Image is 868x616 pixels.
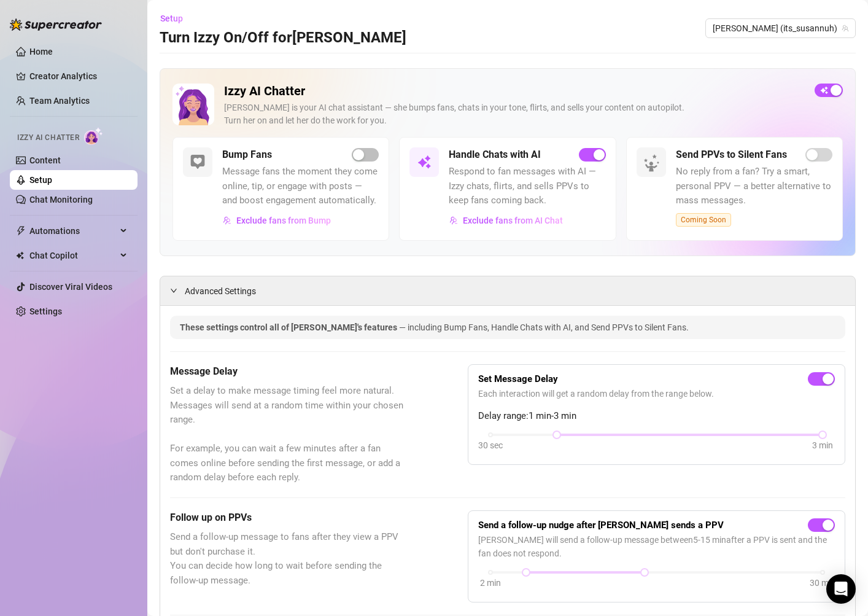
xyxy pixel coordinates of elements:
h5: Message Delay [170,364,406,379]
div: [PERSON_NAME] is your AI chat assistant — she bumps fans, chats in your tone, flirts, and sells y... [224,101,805,127]
span: team [842,25,849,32]
a: Home [29,47,53,57]
div: 30 sec [478,439,503,452]
span: These settings control all of [PERSON_NAME]'s features [180,322,399,332]
div: 3 min [812,439,833,452]
strong: Send a follow-up nudge after [PERSON_NAME] sends a PPV [478,520,724,531]
span: Coming Soon [676,213,731,227]
h5: Follow up on PPVs [170,510,406,525]
span: Respond to fan messages with AI — Izzy chats, flirts, and sells PPVs to keep fans coming back. [449,165,605,208]
span: Set a delay to make message timing feel more natural. Messages will send at a random time within ... [170,384,406,485]
img: AI Chatter [84,127,103,145]
img: Izzy AI Chatter [172,84,214,125]
h3: Turn Izzy On/Off for [PERSON_NAME] [160,28,406,48]
span: — including Bump Fans, Handle Chats with AI, and Send PPVs to Silent Fans. [399,322,689,332]
h2: Izzy AI Chatter [224,84,805,99]
span: Izzy AI Chatter [17,132,79,144]
button: Exclude fans from AI Chat [449,211,564,230]
span: Exclude fans from Bump [236,216,331,225]
img: logo-BBDzfeDw.svg [10,18,102,31]
a: Creator Analytics [29,66,128,86]
div: expanded [170,284,185,297]
img: Chat Copilot [16,251,24,260]
span: Chat Copilot [29,246,117,265]
span: Susanna (its_susannuh) [713,19,848,37]
img: svg%3e [190,155,205,170]
img: svg%3e [223,216,231,225]
h5: Handle Chats with AI [449,147,541,162]
button: Setup [160,9,193,28]
span: Send a follow-up message to fans after they view a PPV but don't purchase it. You can decide how ... [170,530,406,588]
a: Team Analytics [29,96,90,106]
span: expanded [170,287,177,294]
a: Setup [29,175,52,185]
img: svg%3e [449,216,458,225]
div: 2 min [480,576,501,590]
div: 30 min [810,576,835,590]
span: [PERSON_NAME] will send a follow-up message between 5 - 15 min after a PPV is sent and the fan do... [478,533,835,560]
a: Chat Monitoring [29,195,93,205]
img: svg%3e [417,155,432,170]
a: Discover Viral Videos [29,282,112,292]
img: silent-fans-ppv-o-N6Mmdf.svg [643,154,663,174]
a: Content [29,155,61,165]
span: Automations [29,221,117,241]
button: Exclude fans from Bump [222,211,331,230]
span: Message fans the moment they come online, tip, or engage with posts — and boost engagement automa... [222,165,379,208]
span: No reply from a fan? Try a smart, personal PPV — a better alternative to mass messages. [676,165,832,208]
a: Settings [29,306,62,316]
span: Each interaction will get a random delay from the range below. [478,387,835,400]
span: Advanced Settings [185,284,256,298]
span: Exclude fans from AI Chat [463,216,563,225]
span: Delay range: 1 min - 3 min [478,409,835,424]
div: Open Intercom Messenger [826,574,856,604]
span: Setup [160,14,183,23]
strong: Set Message Delay [478,373,558,384]
h5: Bump Fans [222,147,272,162]
span: thunderbolt [16,226,26,236]
h5: Send PPVs to Silent Fans [676,147,787,162]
